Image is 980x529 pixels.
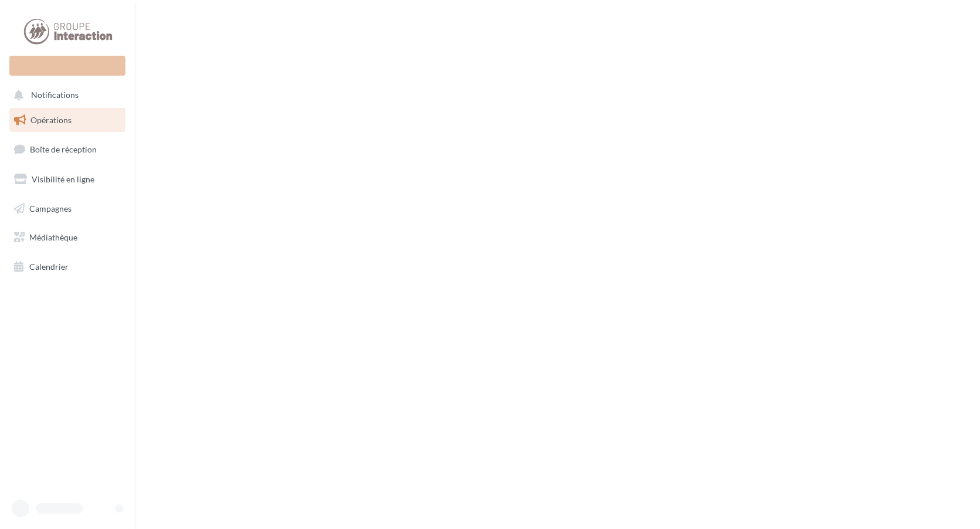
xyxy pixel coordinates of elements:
[29,232,77,242] span: Médiathèque
[7,108,128,133] a: Opérations
[7,167,128,192] a: Visibilité en ligne
[7,255,128,279] a: Calendrier
[30,115,72,125] span: Opérations
[29,262,69,272] span: Calendrier
[7,137,128,162] a: Boîte de réception
[7,196,128,221] a: Campagnes
[7,225,128,250] a: Médiathèque
[9,56,125,76] div: Nouvelle campagne
[31,90,79,100] span: Notifications
[29,203,72,213] span: Campagnes
[32,174,94,184] span: Visibilité en ligne
[30,144,97,154] span: Boîte de réception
